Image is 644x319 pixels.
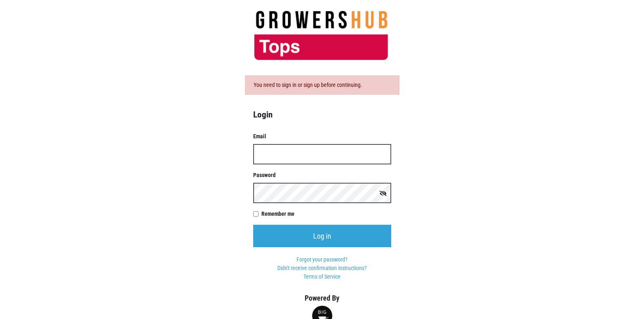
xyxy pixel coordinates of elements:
label: Email [253,132,391,141]
a: Terms of Service [303,273,341,280]
div: You need to sign in or sign up before continuing. [245,75,399,95]
label: Password [253,171,391,179]
input: Log in [253,225,391,247]
a: Didn't receive confirmation instructions? [277,265,367,271]
a: Forgot your password? [296,256,348,263]
img: 279edf242af8f9d49a69d9d2afa010fb.png [241,10,404,61]
h4: Login [253,109,391,120]
h5: Powered By [241,294,404,303]
label: Remember me [261,210,391,218]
